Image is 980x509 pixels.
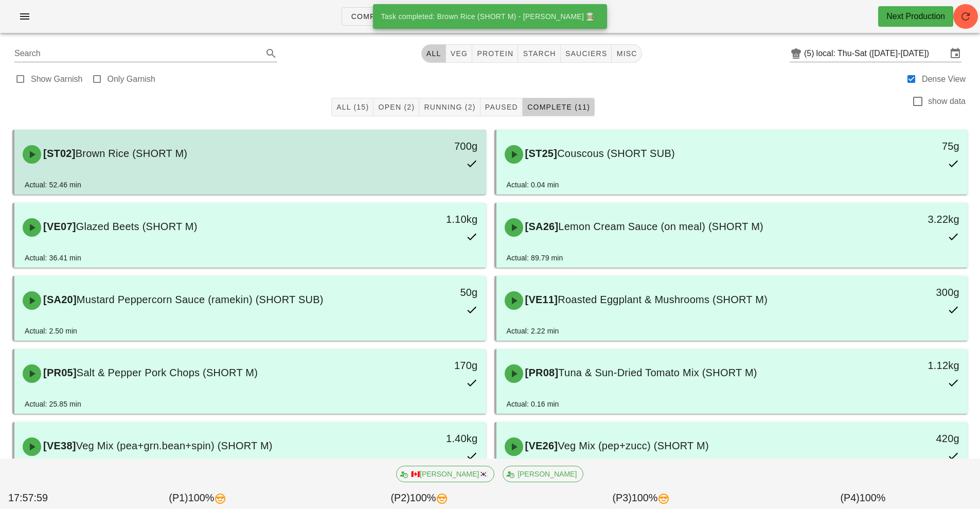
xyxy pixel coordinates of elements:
[523,294,558,305] span: [VE11]
[419,98,480,116] button: Running (2)
[423,103,475,111] span: Running (2)
[309,488,530,508] div: (P2) 100%
[373,138,477,154] div: 700g
[561,44,612,63] button: sauciers
[507,325,559,337] div: Actual: 2.22 min
[41,440,76,451] span: [VE38]
[485,103,518,111] span: Paused
[76,148,188,159] span: Brown Rice (SHORT M)
[557,148,675,159] span: Couscous (SHORT SUB)
[522,49,556,58] span: starch
[855,138,959,154] div: 75g
[25,179,81,190] div: Actual: 52.46 min
[331,98,373,116] button: All (15)
[510,466,577,482] span: [PERSON_NAME]
[507,179,559,190] div: Actual: 0.04 min
[523,221,559,232] span: [SA26]
[373,211,477,227] div: 1.10kg
[77,367,258,378] span: Salt & Pepper Pork Chops (SHORT M)
[25,252,81,264] div: Actual: 36.41 min
[342,7,441,26] a: Component Tasks
[527,103,590,111] span: Complete (11)
[426,49,441,58] span: All
[922,74,966,84] label: Dense View
[87,488,309,508] div: (P1) 100%
[855,430,959,447] div: 420g
[336,103,369,111] span: All (15)
[507,252,563,264] div: Actual: 89.79 min
[928,96,966,107] label: show data
[446,44,473,63] button: veg
[76,440,273,451] span: Veg Mix (pea+grn.bean+spin) (SHORT M)
[25,398,81,410] div: Actual: 25.85 min
[76,221,198,232] span: Glazed Beets (SHORT M)
[41,367,77,378] span: [PR05]
[41,221,76,232] span: [VE07]
[373,357,477,374] div: 170g
[804,48,816,59] div: (5)
[77,294,324,305] span: Mustard Peppercorn Sauce (ramekin) (SHORT SUB)
[41,148,76,159] span: [ST02]
[403,466,488,482] span: 🇨🇦[PERSON_NAME]🇰🇷
[523,148,558,159] span: [ST25]
[350,12,432,21] span: Component Tasks
[421,44,446,63] button: All
[558,440,709,451] span: Veg Mix (pep+zucc) (SHORT M)
[612,44,642,63] button: misc
[25,325,77,337] div: Actual: 2.50 min
[41,294,77,305] span: [SA20]
[523,98,595,116] button: Complete (11)
[558,221,763,232] span: Lemon Cream Sauce (on meal) (SHORT M)
[378,103,415,111] span: Open (2)
[373,284,477,301] div: 50g
[855,211,959,227] div: 3.22kg
[616,49,637,58] span: misc
[472,44,518,63] button: protein
[373,430,477,447] div: 1.40kg
[523,440,558,451] span: [VE26]
[480,98,523,116] button: Paused
[752,488,974,508] div: (P4) 100%
[450,49,468,58] span: veg
[530,488,752,508] div: (P3) 100%
[518,44,560,63] button: starch
[855,284,959,301] div: 300g
[558,294,768,305] span: Roasted Eggplant & Mushrooms (SHORT M)
[6,488,87,508] div: 17:57:59
[855,357,959,374] div: 1.12kg
[476,49,513,58] span: protein
[108,74,155,84] label: Only Garnish
[565,49,608,58] span: sauciers
[31,74,83,84] label: Show Garnish
[373,98,419,116] button: Open (2)
[507,398,559,410] div: Actual: 0.16 min
[523,367,559,378] span: [PR08]
[886,10,945,23] div: Next Production
[558,367,757,378] span: Tuna & Sun-Dried Tomato Mix (SHORT M)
